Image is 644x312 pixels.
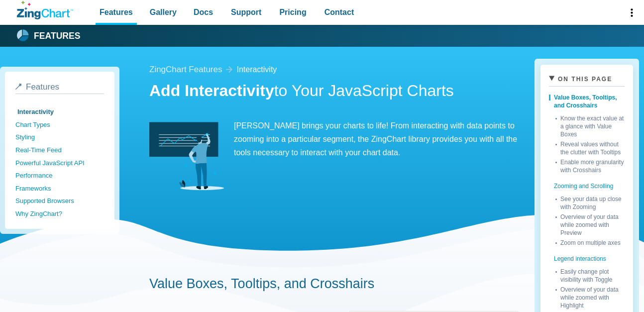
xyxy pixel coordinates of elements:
span: Gallery [150,5,177,19]
span: Support [231,5,261,19]
a: Zooming and Scrolling [549,174,625,193]
a: Features [15,82,104,94]
a: Supported Browsers [15,195,104,208]
a: Why ZingChart? [15,208,104,220]
a: Features [17,28,81,43]
strong: Features [34,32,81,41]
a: Zoom on multiple axes [555,237,625,247]
strong: Add Interactivity [149,82,274,100]
a: Real-Time Feed [15,144,104,157]
a: Value Boxes, Tooltips, and Crosshairs [149,276,374,291]
a: Enable more granularity with Crosshairs [555,156,625,174]
a: ZingChart Logo. Click to return to the homepage [17,1,73,19]
a: Chart Types [15,118,104,131]
a: Overview of your data while zoomed with Highlight [555,284,625,310]
a: ZingChart Features [149,63,222,77]
a: Styling [15,131,104,144]
a: Value Boxes, Tooltips, and Crosshairs [549,91,625,112]
p: [PERSON_NAME] brings your charts to life! From interacting with data points to zooming into a par... [149,119,519,160]
a: Easily change plot visibility with Toggle [555,266,625,284]
a: Overview of your data while zoomed with Preview [555,211,625,237]
a: interactivity [236,63,277,76]
img: Interactivity Image [149,119,224,194]
span: Pricing [279,5,306,19]
span: Docs [194,5,213,19]
a: Powerful JavaScript API [15,157,104,170]
a: Frameworks [15,182,104,195]
a: See your data up close with Zooming [555,193,625,211]
a: Performance [15,169,104,182]
a: Legend interactions [549,247,625,266]
a: Know the exact value at a glance with Value Boxes [555,112,625,138]
span: Features [26,82,59,92]
a: Reveal values without the clutter with Tooltips [555,138,625,156]
summary: On This Page [549,73,625,87]
h1: to Your JavaScript Charts [149,81,519,103]
span: Contact [324,5,354,19]
a: Interactivity [15,105,104,118]
span: Features [100,5,133,19]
